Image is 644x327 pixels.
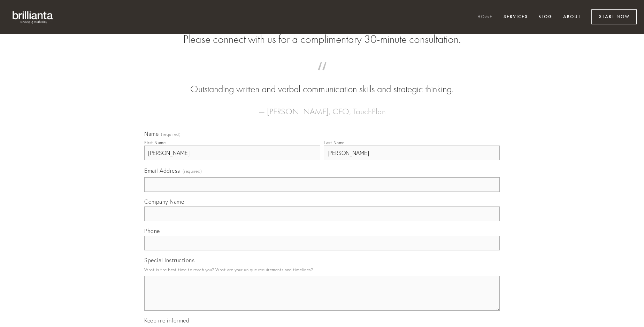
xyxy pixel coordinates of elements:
[144,33,500,46] h2: Please connect with us for a complimentary 30-minute consultation.
[144,257,194,264] span: Special Instructions
[155,69,489,83] span: “
[144,317,189,324] span: Keep me informed
[161,132,181,137] span: (required)
[559,11,585,23] a: About
[324,140,345,145] div: Last Name
[155,69,489,96] blockquote: Outstanding written and verbal communication skills and strategic thinking.
[144,198,184,205] span: Company Name
[144,227,160,234] span: Phone
[144,167,180,174] span: Email Address
[144,140,166,145] div: First Name
[7,7,59,27] img: brillianta - research, strategy, marketing
[499,11,532,23] a: Services
[591,9,637,24] a: Start Now
[155,96,489,118] figcaption: — [PERSON_NAME], CEO, TouchPlan
[144,265,500,274] p: What is the best time to reach you? What are your unique requirements and timelines?
[534,11,557,23] a: Blog
[183,166,202,176] span: (required)
[473,11,497,23] a: Home
[144,130,159,137] span: Name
